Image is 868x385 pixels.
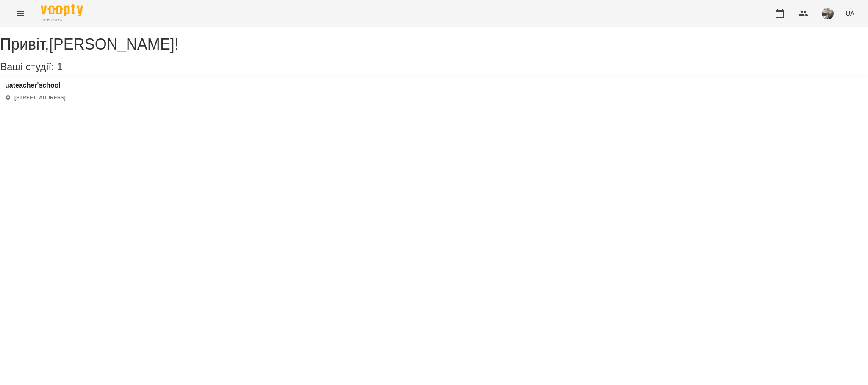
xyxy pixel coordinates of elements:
[5,82,66,89] a: uateacher'school
[10,3,31,24] button: Menu
[57,61,62,72] span: 1
[41,17,83,23] span: For Business
[846,9,854,18] span: UA
[14,94,66,102] p: [STREET_ADDRESS]
[822,8,834,19] img: 3ee4fd3f6459422412234092ea5b7c8e.jpg
[41,4,83,16] img: Voopty Logo
[842,5,858,21] button: UA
